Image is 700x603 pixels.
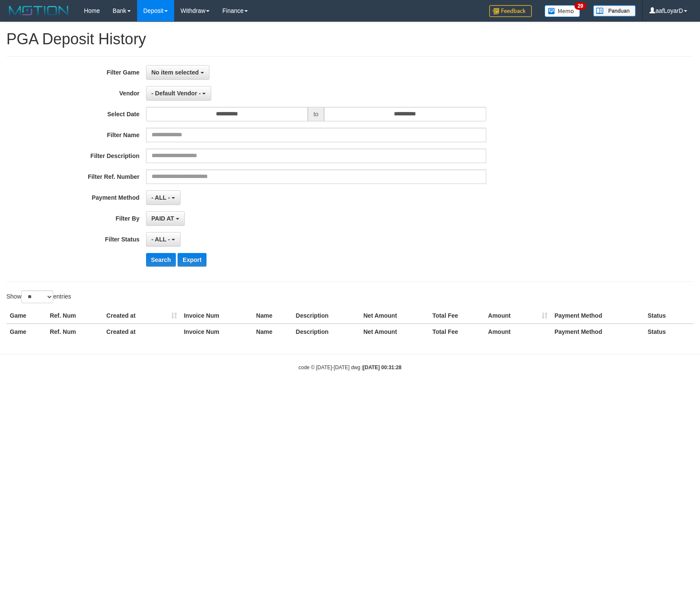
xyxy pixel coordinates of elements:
button: - ALL - [146,232,181,247]
th: Payment Method [551,308,644,324]
span: - ALL - [152,194,170,201]
th: Invoice Num [181,324,253,339]
strong: [DATE] 00:31:28 [363,365,402,370]
th: Net Amount [360,308,429,324]
label: Show entries [6,290,71,303]
button: PAID AT [146,211,185,226]
button: Export [178,253,207,267]
span: - Default Vendor - [152,90,201,97]
span: PAID AT [152,215,174,222]
th: Net Amount [360,324,429,339]
th: Invoice Num [181,308,253,324]
th: Name [253,324,293,339]
span: 29 [574,2,586,10]
th: Ref. Num [46,324,103,339]
button: Search [146,253,176,267]
img: panduan.png [593,5,636,17]
img: MOTION_logo.png [6,4,71,17]
th: Total Fee [429,324,485,339]
th: Description [293,324,360,339]
th: Ref. Num [46,308,103,324]
th: Created at [103,324,181,339]
small: code © [DATE]-[DATE] dwg | [298,365,402,370]
th: Game [6,308,46,324]
span: No item selected [152,69,199,76]
button: - ALL - [146,190,181,205]
th: Payment Method [551,324,644,339]
th: Created at [103,308,181,324]
select: Showentries [21,290,53,303]
th: Game [6,324,46,339]
th: Name [253,308,293,324]
span: to [308,107,324,121]
img: Feedback.jpg [489,5,532,17]
th: Amount [485,308,551,324]
button: - Default Vendor - [146,86,212,100]
th: Total Fee [429,308,485,324]
th: Status [644,308,694,324]
th: Description [293,308,360,324]
img: Button%20Memo.svg [545,5,580,17]
span: - ALL - [152,236,170,243]
th: Status [644,324,694,339]
button: No item selected [146,65,209,80]
h1: PGA Deposit History [6,31,694,48]
th: Amount [485,324,551,339]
